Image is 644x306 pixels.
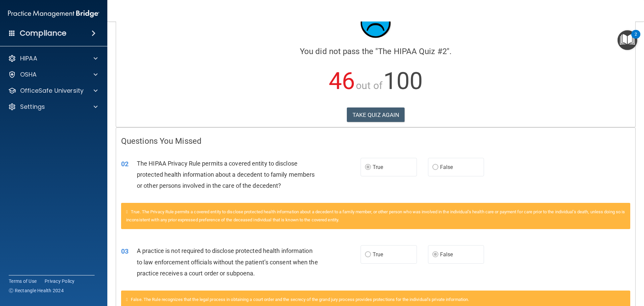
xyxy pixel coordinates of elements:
span: False [440,164,453,170]
span: 03 [121,247,128,255]
img: sad_face.ecc698e2.jpg [356,3,396,43]
div: 2 [635,34,637,43]
a: OfficeSafe University [8,87,98,95]
a: Settings [8,103,98,111]
p: OfficeSafe University [20,87,84,95]
span: True. The Privacy Rule permits a covered entity to disclose protected health information about a ... [126,209,625,222]
h4: You did not pass the " ". [121,47,630,56]
span: The HIPAA Quiz #2 [378,47,447,56]
span: 02 [121,160,128,168]
input: True [365,252,371,257]
p: HIPAA [20,54,37,62]
button: TAKE QUIZ AGAIN [347,107,405,122]
span: True [373,251,383,258]
span: Ⓒ Rectangle Health 2024 [9,287,64,294]
h4: Compliance [20,29,66,38]
input: True [365,165,371,170]
a: Terms of Use [9,278,37,285]
span: 46 [329,67,355,95]
span: out of [356,80,382,91]
a: HIPAA [8,54,98,62]
p: Settings [20,103,45,111]
iframe: Drift Widget Chat Controller [528,258,636,285]
p: OSHA [20,71,37,79]
img: PMB logo [8,7,99,20]
a: OSHA [8,71,98,79]
input: False [432,165,438,170]
span: True [373,164,383,170]
button: Open Resource Center, 2 new notifications [618,30,637,50]
span: A practice is not required to disclose protected health information to law enforcement officials ... [137,247,318,276]
input: False [432,252,438,257]
span: False [440,251,453,258]
a: Privacy Policy [45,278,75,285]
h4: Questions You Missed [121,137,630,145]
span: The HIPAA Privacy Rule permits a covered entity to disclose protected health information about a ... [137,160,315,189]
span: False. The Rule recognizes that the legal process in obtaining a court order and the secrecy of t... [131,297,469,302]
span: 100 [383,67,423,95]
